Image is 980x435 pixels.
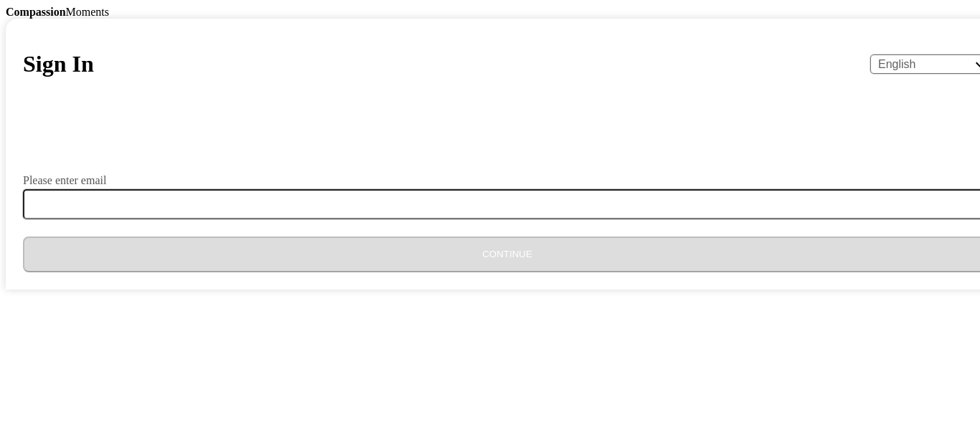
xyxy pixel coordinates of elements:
div: Moments [6,6,974,19]
b: Compassion [6,6,66,18]
h1: Sign In [23,51,94,77]
label: Please enter email [23,175,106,186]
